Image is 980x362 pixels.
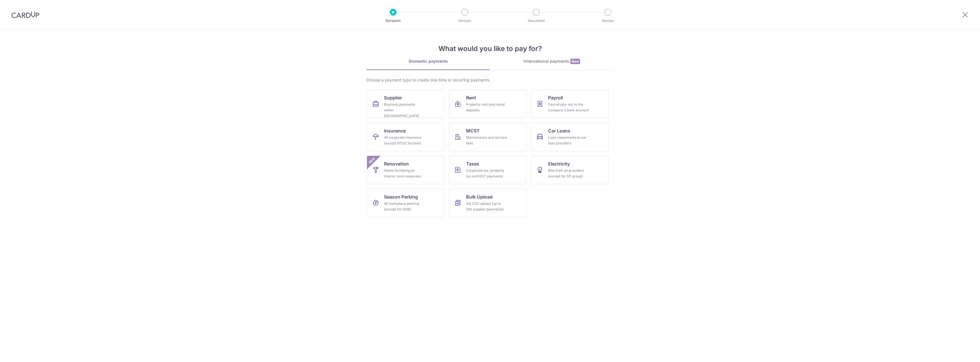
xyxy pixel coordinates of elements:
span: Bulk Upload [466,193,493,200]
a: Car LoansLoan repayments to car loan providers [531,123,609,151]
div: Bills from all providers (except for SP group) [548,168,589,179]
p: Document [515,18,557,24]
div: International payments [490,58,614,64]
a: Bulk UploadVia CSV upload (up to 100 supplier payments) [449,189,526,217]
a: SupplierBusiness payments within [GEOGRAPHIC_DATA] [367,90,444,118]
a: ElectricityBills from all providers (except for SP group) [531,156,609,184]
a: RentProperty rent and rental deposits [449,90,526,118]
a: TaxesCorporate tax, property tax and GST payments [449,156,526,184]
p: Amount [444,18,486,24]
div: Corporate tax, property tax and GST payments [466,168,507,179]
span: MCST [466,127,480,134]
p: Review [587,18,629,24]
h4: What would you like to pay for? [366,44,614,54]
span: Car Loans [548,127,570,134]
p: Recipient [372,18,414,24]
img: CardUp [11,11,39,18]
div: Choose a payment type to create one-time or recurring payments. [366,77,614,83]
span: New [570,59,580,64]
a: InsuranceAll corporate insurance (except NTUC Income) [367,123,444,151]
a: MCSTMaintenance and service fees [449,123,526,151]
a: RenovationHome furnishing or interior reno-expensesNew [367,156,444,184]
div: Business payments within [GEOGRAPHIC_DATA] [384,102,425,119]
div: Via CSV upload (up to 100 supplier payments) [466,201,507,212]
div: Payroll pay-out to the company's bank account [548,102,589,113]
div: All corporate insurance (except NTUC Income) [384,135,425,146]
a: PayrollPayroll pay-out to the company's bank account [531,90,609,118]
span: Taxes [466,160,479,167]
div: Loan repayments to car loan providers [548,135,589,146]
span: Help [13,4,24,9]
a: Season ParkingAll workplace parking (except for HDB) [367,189,444,217]
span: Renovation [384,160,409,167]
div: All workplace parking (except for HDB) [384,201,425,212]
span: Insurance [384,127,406,134]
div: Home furnishing or interior reno-expenses [384,168,425,179]
span: Season Parking [384,193,418,200]
div: Maintenance and service fees [466,135,507,146]
div: Domestic payments [366,58,490,64]
span: Rent [466,94,476,101]
span: Supplier [384,94,402,101]
span: Payroll [548,94,563,101]
span: New [367,156,377,165]
span: Electricity [548,160,570,167]
div: Property rent and rental deposits [466,102,507,113]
